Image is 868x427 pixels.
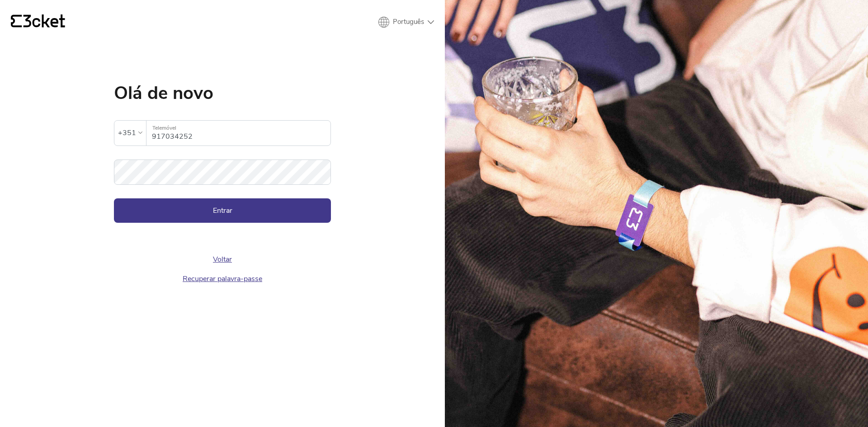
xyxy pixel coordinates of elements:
a: {' '} [11,14,65,30]
g: {' '} [11,15,22,28]
label: Palavra-passe [114,160,331,174]
h1: Olá de novo [114,84,331,102]
a: Voltar [213,254,232,264]
label: Telemóvel [146,121,330,136]
input: Telemóvel [152,121,330,145]
a: Recuperar palavra-passe [183,274,262,284]
button: Entrar [114,198,331,223]
div: +351 [118,126,136,140]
